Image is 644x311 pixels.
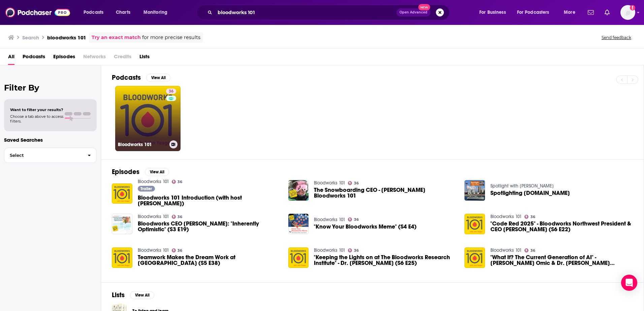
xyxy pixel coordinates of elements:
a: Try an exact match [92,34,141,41]
a: Bloodworks 101 [490,247,522,253]
img: "What If? The Current Generation of AI" - Gabe Richman Omic & Dr. Jose Lopez Bloodworks Research ... [464,247,485,268]
span: Choose a tab above to access filters. [10,114,63,124]
a: Teamwork Makes the Dream Work at Bloodworks Research Institute (S5 E38) [112,247,132,268]
img: "Know Your Bloodworks Meme" (S4 E4) [288,214,309,234]
button: View All [145,168,169,176]
a: 36 [524,248,535,252]
h3: Bloodworks 101 [118,142,167,147]
a: ListsView All [112,291,154,299]
div: Search podcasts, credits, & more... [203,5,456,20]
span: 36 [178,249,182,252]
a: Bloodworks 101 [138,247,169,253]
span: For Podcasters [517,8,549,17]
a: All [8,51,14,65]
span: Podcasts [84,8,103,17]
span: Logged in as Padilla_3 [620,5,635,20]
a: "Keeping the Lights on at The Bloodworks Research Institute" - Dr. Jose Lopez (S6 E25) [314,254,456,266]
span: 36 [178,215,182,218]
a: 36Bloodworks 101 [115,86,181,151]
span: The Snowboarding CEO - [PERSON_NAME] Bloodworks 101 [314,187,456,199]
span: Teamwork Makes the Dream Work at [GEOGRAPHIC_DATA] (S5 E38) [138,254,280,266]
a: Spotlighting BloodWorks.org [490,190,570,196]
img: Spotlighting BloodWorks.org [464,180,485,201]
img: The Snowboarding CEO - Curt Bailey Bloodworks 101 [288,180,309,201]
a: Teamwork Makes the Dream Work at Bloodworks Research Institute (S5 E38) [138,254,280,266]
button: View All [130,291,154,299]
span: for more precise results [142,34,200,41]
span: Trailer [140,187,152,191]
span: More [564,8,575,17]
h2: Filter By [4,83,97,93]
a: 36 [172,248,183,252]
a: 36 [166,89,176,94]
a: Spotlight with Laurie Hardie [490,183,554,189]
h2: Podcasts [112,73,141,82]
svg: Add a profile image [630,5,635,10]
button: open menu [559,7,584,18]
span: Charts [116,8,130,17]
a: PodcastsView All [112,73,170,82]
span: 36 [530,215,535,218]
a: 36 [172,180,183,184]
a: Podcasts [23,51,45,65]
a: Bloodworks 101 [490,214,522,219]
a: Show notifications dropdown [585,7,597,18]
a: 36 [524,215,535,219]
a: Bloodworks 101 Introduction (with host John Yeager) [138,195,280,206]
span: Bloodworks 101 Introduction (with host [PERSON_NAME]) [138,195,280,206]
span: "What If? The Current Generation of AI" - [PERSON_NAME] Omic & Dr. [PERSON_NAME] Bloodworks Resea... [490,254,633,266]
span: Open Advanced [399,11,427,14]
button: Open AdvancedNew [396,8,430,16]
button: open menu [475,7,514,18]
a: Podchaser - Follow, Share and Rate Podcasts [5,6,70,19]
div: Open Intercom Messenger [621,275,637,291]
a: Lists [139,51,150,65]
a: Bloodworks 101 [314,217,345,222]
a: "Know Your Bloodworks Meme" (S4 E4) [314,224,417,230]
img: Bloodworks 101 Introduction (with host John Yeager) [112,183,132,204]
span: For Business [479,8,506,17]
a: Episodes [53,51,75,65]
span: 36 [530,249,535,252]
span: Credits [114,51,131,65]
img: "Code Red 2025" - Bloodworks Northwest President & CEO Curt Bailey (S6 E22) [464,214,485,234]
span: Spotlighting [DOMAIN_NAME] [490,190,570,196]
a: 36 [348,248,359,252]
span: "Keeping the Lights on at The Bloodworks Research Institute" - Dr. [PERSON_NAME] (S6 E25) [314,254,456,266]
a: Bloodworks 101 [138,179,169,184]
span: Select [4,153,82,158]
span: 36 [178,180,182,183]
a: 36 [348,181,359,185]
img: User Profile [620,5,635,20]
span: 36 [354,249,359,252]
a: "Code Red 2025" - Bloodworks Northwest President & CEO Curt Bailey (S6 E22) [490,221,633,232]
h2: Episodes [112,168,139,176]
span: 36 [354,218,359,221]
button: Send feedback [600,35,633,40]
span: Monitoring [143,8,167,17]
button: open menu [79,7,112,18]
button: open menu [139,7,176,18]
input: Search podcasts, credits, & more... [215,7,396,18]
a: Bloodworks 101 [314,247,345,253]
a: Bloodworks 101 [314,180,345,186]
a: The Snowboarding CEO - Curt Bailey Bloodworks 101 [314,187,456,199]
span: 36 [354,182,359,185]
span: 36 [169,88,173,95]
a: EpisodesView All [112,168,169,176]
p: Saved Searches [4,137,97,143]
a: Show notifications dropdown [602,7,612,18]
span: "Code Red 2025" - Bloodworks Northwest President & CEO [PERSON_NAME] (S6 E22) [490,221,633,232]
span: Bloodworks CEO [PERSON_NAME]: "Inherently Optimistic" (S3 E19) [138,221,280,232]
button: open menu [513,7,559,18]
img: Bloodworks CEO Curt Bailey: "Inherently Optimistic" (S3 E19) [112,214,132,234]
a: "Keeping the Lights on at The Bloodworks Research Institute" - Dr. Jose Lopez (S6 E25) [288,247,309,268]
h2: Lists [112,291,125,299]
